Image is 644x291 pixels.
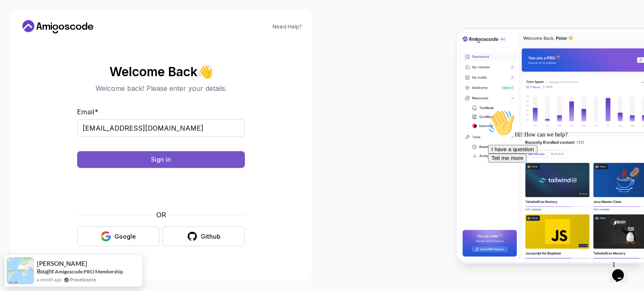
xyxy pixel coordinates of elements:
button: Github [163,227,245,246]
button: I have a question [3,39,53,47]
p: Welcome back! Please enter your details. [77,83,245,93]
button: Sign in [77,151,245,168]
a: ProveSource [70,276,96,283]
a: Need Help? [273,23,302,30]
div: Github [201,232,221,241]
a: Home link [20,20,96,33]
p: OR [156,210,166,220]
span: a month ago [37,276,62,283]
div: Google [114,232,136,241]
a: Amigoscode PRO Membership [55,268,123,275]
img: provesource social proof notification image [7,257,34,284]
iframe: chat widget [485,106,636,253]
span: 👋 [196,63,215,80]
iframe: Widget containing checkbox for hCaptcha security challenge [98,173,224,205]
button: Google [77,227,159,246]
iframe: chat widget [609,258,636,283]
button: Tell me more [3,47,42,56]
span: Hi! How can we help? [3,25,83,31]
label: Email * [77,108,98,116]
input: Enter your email [77,119,245,137]
div: Sign in [151,155,171,164]
h2: Welcome Back [77,65,245,78]
div: 👋Hi! How can we help?I have a questionTell me more [3,3,154,56]
img: Amigoscode Dashboard [457,29,644,262]
img: :wave: [3,3,30,30]
span: Bought [37,268,54,275]
span: [PERSON_NAME] [37,260,87,267]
